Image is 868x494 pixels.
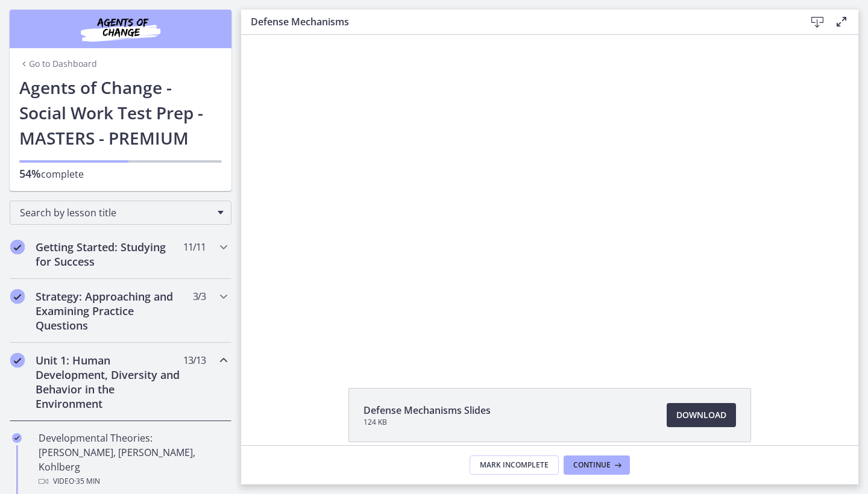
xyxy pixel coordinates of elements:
[470,455,559,475] button: Mark Incomplete
[667,403,736,427] a: Download
[564,455,630,475] button: Continue
[10,201,231,225] div: Search by lesson title
[36,289,183,333] h2: Strategy: Approaching and Examining Practice Questions
[193,289,206,304] span: 3 / 3
[12,433,22,443] i: Completed
[10,353,25,367] i: Completed
[676,408,726,422] span: Download
[10,240,25,254] i: Completed
[19,75,222,151] h1: Agents of Change - Social Work Test Prep - MASTERS - PREMIUM
[241,35,858,360] iframe: Video Lesson
[573,460,611,470] span: Continue
[39,474,227,489] div: Video
[183,353,206,367] span: 13 / 13
[20,206,212,219] span: Search by lesson title
[363,403,491,417] span: Defense Mechanisms Slides
[19,58,97,70] a: Go to Dashboard
[480,460,549,470] span: Mark Incomplete
[19,166,41,181] span: 54%
[36,240,183,269] h2: Getting Started: Studying for Success
[39,431,227,489] div: Developmental Theories: [PERSON_NAME], [PERSON_NAME], Kohlberg
[36,353,183,411] h2: Unit 1: Human Development, Diversity and Behavior in the Environment
[19,166,222,181] p: complete
[183,240,206,254] span: 11 / 11
[363,417,491,427] span: 124 KB
[10,289,25,304] i: Completed
[74,474,100,489] span: · 35 min
[48,14,193,43] img: Agents of Change Social Work Test Prep
[251,14,786,29] h3: Defense Mechanisms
